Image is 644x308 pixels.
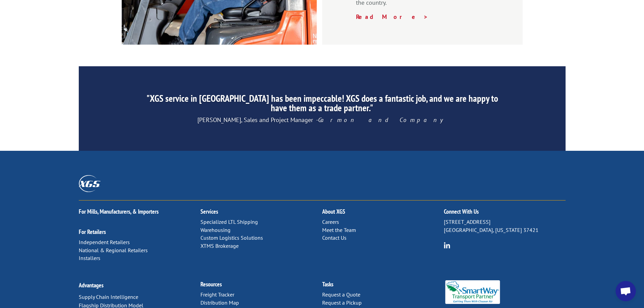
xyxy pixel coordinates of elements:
[444,218,566,234] p: [STREET_ADDRESS] [GEOGRAPHIC_DATA], [US_STATE] 37421
[79,208,159,215] a: For Mills, Manufacturers, & Importers
[79,175,100,192] img: XGS_Logos_ALL_2024_All_White
[142,94,502,116] h2: "XGS service in [GEOGRAPHIC_DATA] has been impeccable! XGS does a fantastic job, and we are happy...
[322,234,347,241] a: Contact Us
[200,299,239,306] a: Distribution Map
[444,242,450,248] img: group-6
[200,280,222,288] a: Resources
[200,234,263,241] a: Custom Logistics Solutions
[200,218,258,225] a: Specialized LTL Shipping
[200,208,218,215] a: Services
[200,227,231,233] a: Warehousing
[318,116,447,124] em: Garmon and Company
[322,281,444,291] h2: Tasks
[79,281,103,289] a: Advantages
[322,291,360,298] a: Request a Quote
[322,208,345,215] a: About XGS
[322,299,362,306] a: Request a Pickup
[200,291,234,298] a: Freight Tracker
[444,280,502,304] img: Smartway_Logo
[444,209,566,218] h2: Connect With Us
[356,13,428,21] a: Read More >
[197,116,447,124] span: [PERSON_NAME], Sales and Project Manager -
[79,239,130,245] a: Independent Retailers
[616,281,636,301] div: Open chat
[200,242,239,249] a: XTMS Brokerage
[322,227,356,233] a: Meet the Team
[79,293,138,300] a: Supply Chain Intelligence
[322,218,339,225] a: Careers
[79,247,148,254] a: National & Regional Retailers
[79,228,106,236] a: For Retailers
[79,255,100,261] a: Installers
